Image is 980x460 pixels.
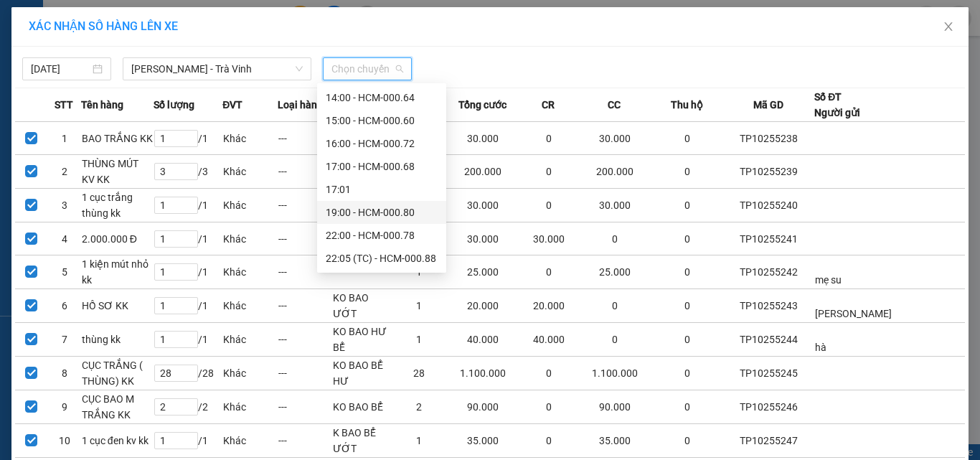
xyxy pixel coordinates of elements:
span: 0902467736 - [6,78,113,91]
td: KO BAO BỂ HƯ [332,357,392,390]
td: 0 [578,323,651,357]
td: 3 [48,189,81,222]
span: STT [55,97,73,113]
td: 1.100.000 [578,357,651,390]
td: / 1 [154,222,222,255]
td: --- [278,255,333,289]
span: mẹ su [815,274,842,286]
div: Số ĐT Người gửi [814,89,860,121]
td: 0 [519,390,579,424]
td: 0 [651,323,723,357]
td: 5 [48,255,81,289]
td: 1 kiện mút nhỏ kk [81,255,154,289]
td: TP10255240 [723,189,814,222]
td: --- [278,323,333,357]
td: 0 [578,222,651,255]
span: Số lượng [154,97,194,113]
td: CỤC BAO M TRẮNG KK [81,390,154,424]
span: [PERSON_NAME] [815,308,892,319]
td: TP10255242 [723,255,814,289]
td: TP10255244 [723,323,814,357]
td: Khác [222,323,278,357]
td: Khác [222,222,278,255]
td: TP10255243 [723,289,814,323]
td: TP10255245 [723,357,814,390]
td: / 28 [154,357,222,390]
td: 30.000 [446,222,519,255]
span: ÂN [131,42,147,55]
td: 20.000 [446,289,519,323]
span: Mã GD [753,97,783,113]
td: 0 [651,189,723,222]
td: 2 [48,155,81,189]
p: NHẬN: [6,62,209,75]
td: 30.000 [446,122,519,155]
td: TP10255239 [723,155,814,189]
td: 200.000 [446,155,519,189]
td: 40.000 [446,323,519,357]
td: Khác [222,189,278,222]
td: TP10255238 [723,122,814,155]
td: 0 [519,255,579,289]
span: CR [542,97,555,113]
span: HUYỀN [77,78,113,91]
td: 30.000 [519,222,579,255]
td: 0 [519,424,579,458]
td: 1 [48,122,81,155]
span: down [295,65,303,73]
td: 9 [48,390,81,424]
td: 2 [392,390,447,424]
td: 6 [48,289,81,323]
td: --- [278,222,333,255]
td: 0 [651,222,723,255]
div: 14:00 - HCM-000.64 [326,90,438,105]
td: / 1 [154,424,222,458]
td: 0 [519,122,579,155]
td: / 2 [154,390,222,424]
td: 25.000 [446,255,519,289]
td: 10 [48,424,81,458]
td: / 1 [154,255,222,289]
span: Chọn chuyến [331,58,403,80]
td: 0 [651,357,723,390]
td: TP10255246 [723,390,814,424]
td: --- [278,122,333,155]
span: Tổng cước [458,97,507,113]
input: 12/10/2025 [31,61,90,77]
span: Tên hàng [81,97,123,113]
td: --- [278,390,333,424]
span: Loại hàng [278,97,323,113]
td: --- [278,357,333,390]
span: Thu hộ [671,97,703,113]
td: TP10255247 [723,424,814,458]
td: 8 [48,357,81,390]
td: 90.000 [446,390,519,424]
td: / 1 [154,122,222,155]
td: 30.000 [578,189,651,222]
td: 40.000 [519,323,579,357]
td: thùng kk [81,323,154,357]
td: / 1 [154,289,222,323]
td: KO BAO BỂ [332,390,392,424]
td: Khác [222,122,278,155]
td: 0 [651,122,723,155]
td: 0 [651,255,723,289]
p: GỬI: [6,28,209,55]
span: ĐVT [222,97,242,113]
td: 4 [48,222,81,255]
td: --- [278,424,333,458]
td: Khác [222,289,278,323]
td: --- [278,189,333,222]
td: 35.000 [446,424,519,458]
td: CỤC TRẮNG ( THÙNG) KK [81,357,154,390]
span: VP Càng Long [40,62,113,75]
div: 22:00 - HCM-000.78 [326,227,438,243]
div: 17:01 [326,182,438,197]
td: 30.000 [578,122,651,155]
td: 1 [392,424,447,458]
td: THÙNG MÚT KV KK [81,155,154,189]
td: Khác [222,424,278,458]
td: 25.000 [578,255,651,289]
td: --- [278,155,333,189]
span: CC [608,97,621,113]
